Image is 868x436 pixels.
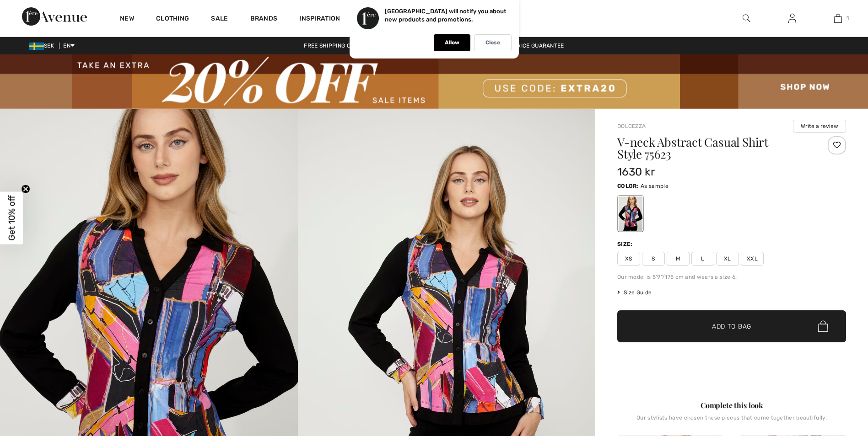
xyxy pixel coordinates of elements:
[22,7,87,26] img: 1ère Avenue
[617,123,646,129] a: Dolcezza
[818,320,828,332] img: Bag.svg
[788,13,796,24] img: My Info
[617,183,639,189] span: Color:
[29,43,44,50] img: Swedish Frona
[691,252,714,266] span: L
[250,15,278,24] a: Brands
[809,367,859,390] iframe: Opens a widget where you can find more information
[619,197,642,231] div: As sample
[63,43,75,49] span: EN
[642,252,665,266] span: S
[617,310,846,342] button: Add to Bag
[6,196,17,241] span: Get 10% off
[716,252,739,266] span: XL
[617,400,846,411] div: Complete this look
[485,39,500,46] p: Close
[21,185,30,194] button: Close teaser
[641,183,669,189] span: As sample
[846,14,849,22] span: 1
[120,15,134,24] a: New
[617,252,640,266] span: XS
[743,13,750,24] img: search the website
[156,15,189,24] a: Clothing
[617,288,652,297] span: Size Guide
[741,252,764,266] span: XXL
[483,43,571,49] a: Lowest Price Guarantee
[29,43,58,49] span: SEK
[297,43,423,49] a: Free shipping on orders over 1500kr
[781,13,803,24] a: Sign In
[617,136,808,160] h1: V-neck Abstract Casual Shirt Style 75623
[617,240,635,248] div: Size:
[815,13,860,24] a: 1
[445,39,459,46] p: Allow
[617,415,846,428] div: Our stylists have chosen these pieces that come together beautifully.
[834,13,842,24] img: My Bag
[211,15,228,24] a: Sale
[793,120,846,133] button: Write a review
[667,252,690,266] span: M
[712,321,751,331] span: Add to Bag
[385,8,507,23] p: [GEOGRAPHIC_DATA] will notify you about new products and promotions.
[617,273,846,281] div: Our model is 5'9"/175 cm and wears a size 6.
[299,15,340,24] span: Inspiration
[617,165,655,178] span: 1630 kr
